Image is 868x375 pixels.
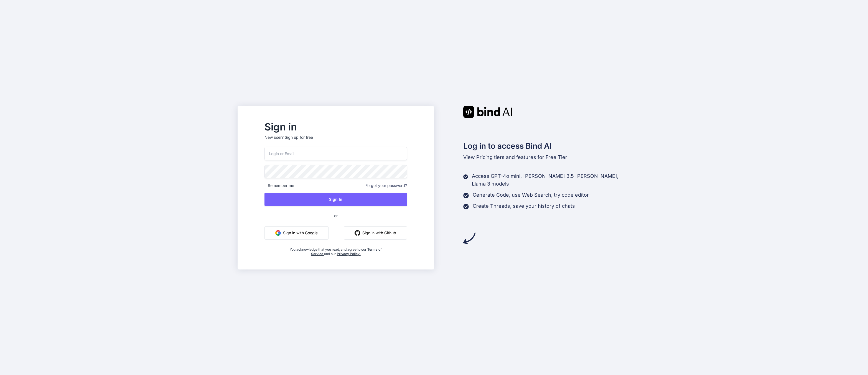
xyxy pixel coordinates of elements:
[463,154,493,160] span: View Pricing
[344,226,407,240] button: Sign in with Github
[463,232,475,244] img: arrow
[264,183,294,188] span: Remember me
[473,202,575,210] p: Create Threads, save your history of chats
[288,244,383,256] div: You acknowledge that you read, and agree to our and our
[264,193,407,206] button: Sign In
[365,183,407,188] span: Forgot your password?
[264,147,407,160] input: Login or Email
[337,252,361,256] a: Privacy Policy.
[264,226,329,240] button: Sign in with Google
[285,135,313,140] div: Sign up for free
[264,122,407,131] h2: Sign in
[264,135,407,147] p: New user?
[463,106,512,118] img: Bind AI logo
[312,209,360,222] span: or
[472,172,630,188] p: Access GPT-4o mini, [PERSON_NAME] 3.5 [PERSON_NAME], Llama 3 models
[473,191,589,199] p: Generate Code, use Web Search, try code editor
[311,247,382,256] a: Terms of Service
[463,140,631,152] h2: Log in to access Bind AI
[275,230,281,236] img: google
[355,230,360,236] img: github
[463,153,631,161] p: tiers and features for Free Tier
